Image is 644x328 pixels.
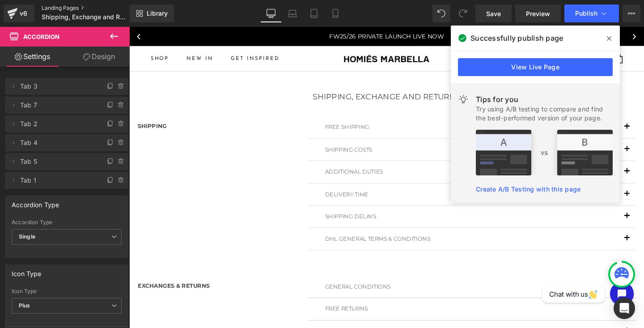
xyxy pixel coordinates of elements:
a: NEW IN [60,31,88,36]
a: Open cart [510,28,519,38]
div: Accordion Type [12,196,59,209]
div: Icon Type [12,265,42,277]
a: SHOPSHOP [22,31,42,36]
span: Save [486,9,501,18]
p: GENERAL CONDITIONS [206,268,514,278]
a: v6 [4,4,34,22]
button: Redo [454,4,472,22]
button: Undo [432,4,450,22]
a: Create A/B Testing with this page [476,185,580,193]
button: Publish [564,4,619,22]
p: ADDITIONAL DUTIES [206,148,514,157]
a: Design [67,47,131,67]
strong: EXCHANGES & RETURNS [9,268,85,276]
a: Mobile [325,4,346,22]
nav: Main navigation [22,28,158,38]
p: DHL GENERAL TERMS & CONDITIONS [206,218,514,227]
img: tip.png [476,130,613,175]
p: FREE RETURNS [206,292,514,301]
p: INTERNATIONAL RETURNS [206,315,514,325]
img: light.svg [458,94,469,105]
b: Single [19,233,35,240]
p: FREE SHIPPING [206,101,514,110]
a: Landing Pages [42,4,144,12]
span: Successfully publish page [470,33,563,43]
a: Desktop [260,4,282,22]
span: Accordion [23,33,59,40]
button: Spain (EUR €) [384,30,435,39]
span: Shipping, Exchange and Returns [42,13,127,21]
div: v6 [18,8,29,19]
span: Tab 2 [20,115,95,132]
p: SHIPPING DELAYS [206,195,514,204]
div: Open Intercom Messenger [614,298,635,319]
img: HOMIESMARBELLA [226,30,315,37]
span: Publish [575,10,597,17]
span: Tab 7 [20,97,95,114]
a: GET INSPIRED [107,31,158,36]
p: FW25/26 PRIVATE LAUNCH LIVE NOW [210,5,331,15]
span: Library [147,9,168,17]
span: Tab 5 [20,153,95,170]
div: Icon Type [12,288,122,294]
div: Try using A/B testing to compare and find the best-performed version of your page. [476,105,613,123]
a: New Library [130,4,174,22]
span: Tab 4 [20,134,95,151]
span: Tab 3 [20,78,95,95]
a: 0 [490,30,499,38]
a: Tablet [303,4,325,22]
a: Preview [515,4,561,22]
span: Preview [526,9,550,18]
div: Tips for you [476,94,613,105]
p: SHIPPING COSTS [206,124,514,134]
span: 0 [492,33,499,39]
b: Plus [19,302,30,309]
strong: SHIPPING [9,101,39,108]
button: More [623,4,640,22]
a: View Live Page [458,58,613,76]
p: DELIVERY TIME [206,171,514,181]
h1: SHIPPING, EXCHANGE AND RETURNS [9,67,532,81]
span: Tab 1 [20,172,95,189]
a: Laptop [282,4,303,22]
div: Accordion Type [12,219,122,226]
a: Search [470,29,479,38]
